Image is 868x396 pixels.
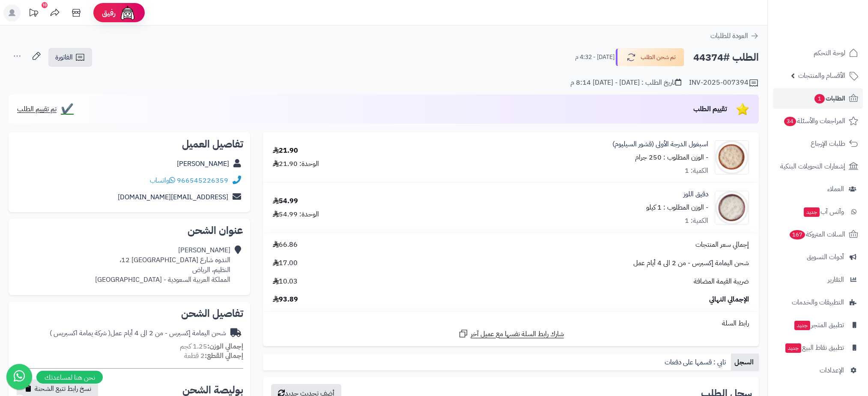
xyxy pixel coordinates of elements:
div: 10 [42,2,48,8]
span: رفيق [102,8,116,18]
span: التطبيقات والخدمات [792,296,844,308]
span: لوحة التحكم [814,47,845,59]
div: INV-2025-007394 [689,78,759,88]
small: - الوزن المطلوب : 1 كيلو [646,202,708,213]
span: نسخ رابط تتبع الشحنة [35,384,91,394]
span: ( شركة يمامة اكسبريس ) [50,328,110,338]
span: إجمالي سعر المنتجات [695,240,749,250]
a: تطبيق المتجرجديد [773,315,863,335]
small: 2 قطعة [184,351,243,361]
a: التطبيقات والخدمات [773,292,863,313]
a: الإعدادات [773,360,863,381]
span: الإعدادات [820,364,844,376]
h2: تفاصيل الشحن [15,308,243,319]
div: الكمية: 1 [685,166,708,176]
span: ضريبة القيمة المضافة [694,277,749,287]
a: أدوات التسويق [773,247,863,267]
a: العودة للطلبات [710,31,759,41]
span: 10.03 [273,277,298,287]
a: دقيق اللوز [683,189,708,199]
a: تطبيق نقاط البيعجديد [773,337,863,358]
span: شحن اليمامة إكسبرس - من 2 الى 4 أيام عمل [633,258,749,268]
div: الكمية: 1 [685,216,708,226]
span: جديد [794,321,810,330]
span: 66.86 [273,240,298,250]
div: تاريخ الطلب : [DATE] - [DATE] 8:14 م [570,78,681,88]
a: وآتس آبجديد [773,201,863,222]
div: [PERSON_NAME] الندوه شارع [GEOGRAPHIC_DATA] 12، النظيم، الرياض المملكة العربية السعودية - [GEOGRA... [95,245,230,284]
span: السلات المتروكة [789,228,845,240]
a: [EMAIL_ADDRESS][DOMAIN_NAME] [118,192,228,202]
a: تحديثات المنصة [23,4,44,24]
div: الوحدة: 54.99 [273,210,319,219]
div: الوحدة: 21.90 [273,159,319,169]
span: أدوات التسويق [807,251,844,263]
img: ai-face.png [119,4,136,21]
a: الطلبات1 [773,88,863,109]
a: السلات المتروكة167 [773,224,863,245]
span: الإجمالي النهائي [709,295,749,304]
small: - الوزن المطلوب : 250 جرام [635,152,708,163]
span: التقارير [828,274,844,286]
a: العملاء [773,179,863,199]
span: 1 [814,94,825,103]
small: 1.25 كجم [180,341,243,352]
span: العودة للطلبات [710,31,748,41]
h2: الطلب #44374 [693,49,759,66]
span: العملاء [827,183,844,195]
span: تطبيق المتجر [793,319,844,331]
h2: عنوان الشحن [15,225,243,236]
a: شارك رابط السلة نفسها مع عميل آخر [458,328,564,339]
span: 93.89 [273,295,298,304]
div: 54.99 [273,196,298,206]
span: المراجعات والأسئلة [783,115,845,127]
img: 1645466661-Psyllium%20Husks-90x90.jpg [715,140,749,174]
strong: إجمالي القطع: [205,351,243,361]
a: لوحة التحكم [773,43,863,63]
span: طلبات الإرجاع [811,138,845,150]
a: تابي : قسمها على دفعات [661,354,731,371]
span: الأقسام والمنتجات [798,70,845,82]
span: شارك رابط السلة نفسها مع عميل آخر [471,329,564,339]
a: 966545226359 [177,175,228,186]
strong: إجمالي الوزن: [207,341,243,352]
a: الفاتورة [48,48,92,67]
a: طلبات الإرجاع [773,133,863,154]
span: جديد [785,343,801,353]
a: اسبغول الدرجة الأولى (قشور السيليوم) [612,139,708,149]
span: جديد [804,207,820,217]
div: رابط السلة [266,319,755,328]
span: إشعارات التحويلات البنكية [780,160,845,172]
h2: بوليصة الشحن [182,385,243,395]
small: [DATE] - 4:32 م [575,53,614,62]
img: logo-2.png [810,24,860,42]
span: تطبيق نقاط البيع [784,342,844,354]
span: تم تقييم الطلب [17,104,57,114]
span: الطلبات [814,92,845,104]
a: واتساب [150,175,175,186]
a: ✔️ تم تقييم الطلب [17,104,74,114]
span: تقييم الطلب [693,104,727,114]
span: ✔️ [61,104,74,114]
a: [PERSON_NAME] [177,159,229,169]
span: وآتس آب [803,206,844,218]
h2: تفاصيل العميل [15,139,243,149]
a: المراجعات والأسئلة34 [773,111,863,131]
span: الفاتورة [55,52,73,62]
img: 1667661739-Almond%20Flour-90x90.jpg [715,191,749,225]
span: 34 [784,117,796,126]
span: 167 [790,230,805,239]
a: التقارير [773,269,863,290]
div: 21.90 [273,146,298,156]
a: السجل [731,354,759,371]
div: شحن اليمامة إكسبرس - من 2 الى 4 أيام عمل [50,328,226,338]
span: 17.00 [273,258,298,268]
a: إشعارات التحويلات البنكية [773,156,863,177]
button: تم شحن الطلب [616,48,684,66]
